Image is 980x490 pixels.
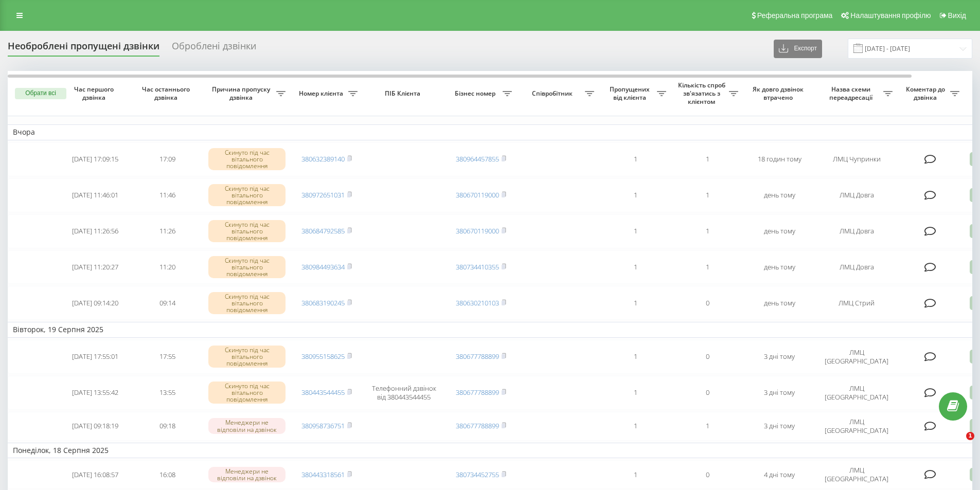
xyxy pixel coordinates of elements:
span: Як довго дзвінок втрачено [752,85,807,101]
td: 1 [671,412,743,441]
span: Бізнес номер [450,89,503,98]
td: 1 [599,340,671,374]
td: 09:18 [131,412,203,441]
div: Скинуто під час вітального повідомлення [208,346,286,368]
td: 1 [599,286,671,320]
td: 0 [671,340,743,374]
a: 380677788899 [456,388,499,397]
td: [DATE] 17:09:15 [59,142,131,176]
td: 1 [599,460,671,489]
a: 380677788899 [456,421,499,430]
td: ЛМЦ Довга [815,214,898,248]
td: 1 [671,142,743,176]
span: Причина пропуску дзвінка [208,85,276,101]
div: Необроблені пропущені дзвінки [8,41,159,57]
td: ЛМЦ [GEOGRAPHIC_DATA] [815,460,898,489]
div: Скинуто під час вітального повідомлення [208,292,286,315]
td: 11:20 [131,250,203,284]
td: ЛМЦ [GEOGRAPHIC_DATA] [815,340,898,374]
td: 18 годин тому [743,142,815,176]
td: 0 [671,460,743,489]
td: 1 [671,250,743,284]
span: Назва схеми переадресації [821,85,883,101]
td: 3 дні тому [743,340,815,374]
span: Вихід [948,11,966,20]
span: Коментар до дзвінка [903,85,950,101]
td: ЛМЦ Чупринки [815,142,898,176]
a: 380443318561 [301,470,345,479]
td: 13:55 [131,376,203,410]
a: 380684792585 [301,226,345,235]
td: 1 [599,412,671,441]
td: [DATE] 11:20:27 [59,250,131,284]
span: Пропущених від клієнта [604,85,657,101]
a: 380677788899 [456,352,499,361]
span: Номер клієнта [296,89,348,98]
div: Скинуто під час вітального повідомлення [208,256,286,279]
td: 1 [599,178,671,212]
td: ЛМЦ Стрий [815,286,898,320]
td: 17:09 [131,142,203,176]
a: 380734410355 [456,262,499,271]
span: Кількість спроб зв'язатись з клієнтом [676,81,729,105]
a: 380670119000 [456,226,499,235]
a: 380972651031 [301,190,345,199]
td: день тому [743,214,815,248]
td: Телефонний дзвінок від 380443544455 [363,376,445,410]
span: Час першого дзвінка [67,85,123,101]
td: 11:46 [131,178,203,212]
td: день тому [743,178,815,212]
td: 1 [599,250,671,284]
td: [DATE] 11:26:56 [59,214,131,248]
a: 380984493634 [301,262,345,271]
iframe: Intercom live chat [945,432,970,457]
a: 380630210103 [456,298,499,307]
td: 1 [599,214,671,248]
td: 1 [599,376,671,410]
td: 09:14 [131,286,203,320]
td: 0 [671,286,743,320]
a: 380958736751 [301,421,345,430]
td: 11:26 [131,214,203,248]
div: Менеджери не відповіли на дзвінок [208,418,286,433]
button: Експорт [774,40,822,58]
td: ЛМЦ Довга [815,250,898,284]
div: Скинуто під час вітального повідомлення [208,220,286,243]
td: 4 дні тому [743,460,815,489]
span: Налаштування профілю [850,11,931,20]
td: [DATE] 11:46:01 [59,178,131,212]
a: 380683190245 [301,298,345,307]
span: Час останнього дзвінка [139,85,195,101]
a: 380670119000 [456,190,499,199]
td: 0 [671,376,743,410]
a: 380734452755 [456,470,499,479]
div: Менеджери не відповіли на дзвінок [208,467,286,482]
div: Оброблені дзвінки [172,41,256,57]
td: [DATE] 16:08:57 [59,460,131,489]
td: 3 дні тому [743,412,815,441]
div: Скинуто під час вітального повідомлення [208,148,286,171]
span: ПІБ Клієнта [371,89,436,98]
td: [DATE] 13:55:42 [59,376,131,410]
td: 17:55 [131,340,203,374]
td: [DATE] 09:18:19 [59,412,131,441]
a: 380443544455 [301,388,345,397]
td: день тому [743,250,815,284]
td: 3 дні тому [743,376,815,410]
span: Співробітник [522,89,585,98]
td: [DATE] 09:14:20 [59,286,131,320]
td: 1 [599,142,671,176]
td: ЛМЦ [GEOGRAPHIC_DATA] [815,376,898,410]
td: ЛМЦ [GEOGRAPHIC_DATA] [815,412,898,441]
td: 1 [671,214,743,248]
td: 1 [671,178,743,212]
td: [DATE] 17:55:01 [59,340,131,374]
a: 380964457855 [456,154,499,164]
span: Реферальна програма [757,11,833,20]
button: Обрати всі [15,88,66,99]
td: 16:08 [131,460,203,489]
div: Скинуто під час вітального повідомлення [208,382,286,404]
a: 380955158625 [301,352,345,361]
td: ЛМЦ Довга [815,178,898,212]
span: 1 [966,432,974,440]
